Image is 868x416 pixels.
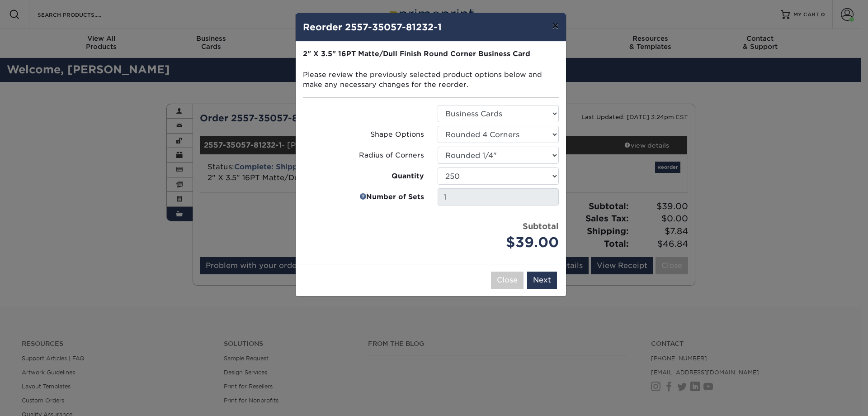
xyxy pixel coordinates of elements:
label: Radius of Corners [303,150,424,161]
label: Shape Options [303,129,424,140]
strong: Quantity [392,171,424,182]
strong: 2" X 3.5" 16PT Matte/Dull Finish Round Corner Business Card [303,49,530,58]
p: Please review the previously selected product options below and make any necessary changes for th... [303,49,559,90]
h4: Reorder 2557-35057-81232-1 [303,20,559,34]
strong: Subtotal [523,221,559,231]
button: Next [527,272,557,289]
button: × [545,13,566,38]
strong: Number of Sets [366,192,424,202]
button: Close [491,272,524,289]
div: $39.00 [438,232,559,253]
